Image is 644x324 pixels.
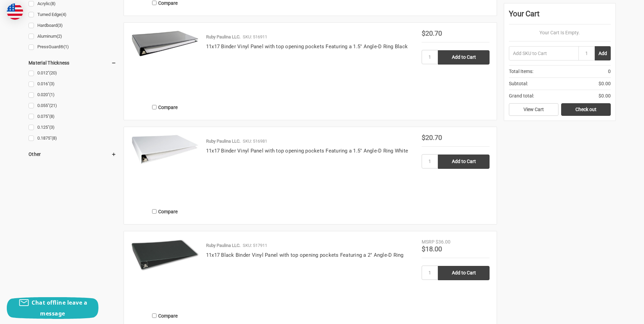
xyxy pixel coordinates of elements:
button: Chat offline leave a message [7,297,98,319]
h5: Material Thickness [29,59,116,67]
span: Chat offline leave a message [32,299,87,317]
p: SKU: 517911 [243,242,267,249]
a: View Cart [509,103,558,116]
span: $0.00 [599,80,611,87]
input: Add to Cart [438,50,490,65]
span: (2) [57,34,62,39]
a: 0.125" [29,123,116,132]
p: SKU: 516911 [243,34,267,40]
span: $36.00 [436,239,450,245]
span: (3) [57,23,63,28]
span: Grand total: [509,92,534,100]
span: (8) [50,1,56,6]
img: 11x17 Binder Vinyl Panel with top opening pockets Featuring a 1.5" Angle-D Ring White [131,134,199,164]
p: Ruby Paulina LLC. [206,138,240,145]
input: Add to Cart [438,155,490,169]
span: (4) [61,12,67,17]
input: Add SKU to Cart [509,46,578,60]
input: Compare [152,209,157,214]
p: Your Cart Is Empty. [509,29,611,36]
span: (8) [52,136,57,141]
span: (1) [63,44,69,49]
input: Compare [152,313,157,318]
span: Subtotal: [509,80,528,87]
label: Compare [131,102,199,113]
p: SKU: 516981 [243,138,267,145]
div: Your Cart [509,8,611,24]
a: PressGuard® [29,42,116,52]
label: Compare [131,310,199,321]
span: (21) [49,103,57,108]
a: 0.016" [29,79,116,89]
span: $20.70 [422,29,442,37]
a: 0.020" [29,90,116,100]
a: 11x17 Binder Vinyl Panel with top opening pockets Featuring a 1.5" Angle-D Ring Black [131,30,199,98]
a: 0.1875" [29,134,116,143]
span: $20.70 [422,133,442,142]
a: 11x17 Binder Vinyl Panel with top opening pockets Featuring a 1.5" Angle-D Ring White [206,148,408,154]
div: MSRP [422,238,435,246]
span: (8) [49,114,55,119]
a: 11x17 Binder Vinyl Panel with top opening pockets Featuring a 1.5" Angle-D Ring Black [206,43,408,50]
a: 0.055" [29,101,116,110]
span: 0 [608,68,611,75]
span: $18.00 [422,245,442,253]
h5: Other [29,150,116,158]
span: (20) [49,70,57,75]
span: (1) [49,92,55,97]
span: $0.00 [599,92,611,100]
a: Turned Edge [29,10,116,19]
img: 11x17 Black Binder Vinyl Panel with top opening pockets Featuring a 2" Angle-D Ring [131,238,199,272]
input: Add to Cart [438,266,490,280]
span: (3) [49,81,55,86]
a: Aluminum [29,32,116,41]
img: duty and tax information for United States [7,3,23,20]
p: Ruby Paulina LLC. [206,242,240,249]
a: 0.075" [29,112,116,121]
input: Compare [152,105,157,109]
a: 11x17 Binder Vinyl Panel with top opening pockets Featuring a 1.5" Angle-D Ring White [131,134,199,202]
button: Add [595,46,611,60]
img: 11x17 Binder Vinyl Panel with top opening pockets Featuring a 1.5" Angle-D Ring Black [131,30,199,57]
label: Compare [131,206,199,217]
a: 11x17 Black Binder Vinyl Panel with top opening pockets Featuring a 2" Angle-D Ring [206,252,404,258]
a: 0.012" [29,69,116,78]
p: Ruby Paulina LLC. [206,34,240,40]
a: Check out [561,103,611,116]
a: 11x17 Black Binder Vinyl Panel with top opening pockets Featuring a 2" Angle-D Ring [131,238,199,306]
span: (3) [49,125,55,130]
a: Hardboard [29,21,116,30]
span: Total Items: [509,68,533,75]
input: Compare [152,1,157,5]
iframe: Google Customer Reviews [588,306,644,324]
